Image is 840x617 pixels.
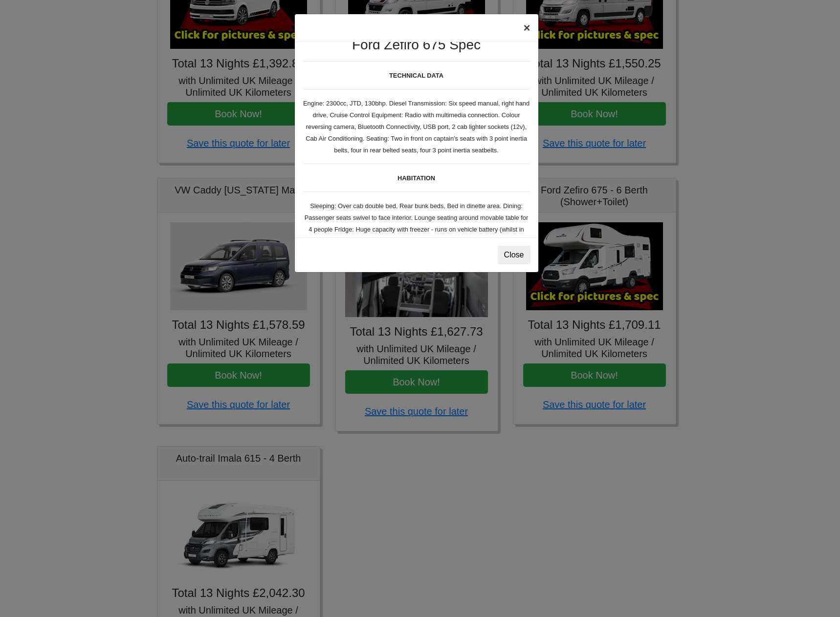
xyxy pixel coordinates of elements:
[389,72,443,79] b: TECHNICAL DATA
[398,174,435,182] b: HABITATION
[515,14,538,42] button: ×
[498,246,531,264] button: Close
[303,61,531,485] small: Engine: 2300cc, JTD, 130bhp. Diesel Transmission: Six speed manual, right hand drive, Cruise Cont...
[303,37,531,53] h3: Ford Zefiro 675 Spec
